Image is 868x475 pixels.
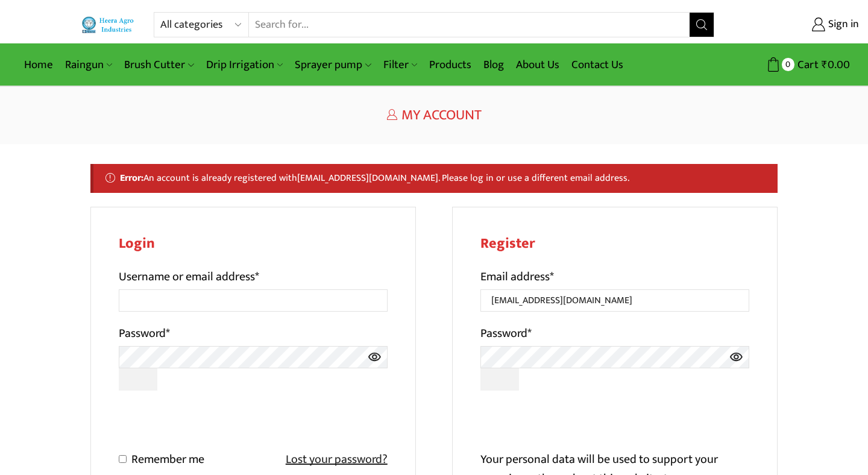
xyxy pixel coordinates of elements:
[120,170,143,186] strong: Error:
[131,449,204,470] span: Remember me
[480,324,532,343] label: Password
[565,51,629,79] a: Contact Us
[794,57,819,73] span: Cart
[120,171,766,185] li: An account is already registered with [EMAIL_ADDRESS][DOMAIN_NAME] . Please log in or use a diffe...
[726,54,850,76] a: 0 Cart ₹0.00
[119,267,259,286] label: Username or email address
[401,103,482,127] span: My Account
[732,14,859,36] a: Sign in
[119,403,302,450] iframe: reCAPTCHA
[249,13,690,37] input: Search for...
[200,51,289,79] a: Drip Irrigation
[119,324,170,343] label: Password
[822,55,850,74] bdi: 0.00
[825,17,859,33] span: Sign in
[822,55,828,74] span: ₹
[18,51,59,79] a: Home
[289,51,377,79] a: Sprayer pump
[286,450,388,469] a: Lost your password?
[480,403,664,450] iframe: reCAPTCHA
[118,51,200,79] a: Brush Cutter
[423,51,477,79] a: Products
[480,267,554,286] label: Email address
[59,51,118,79] a: Raingun
[480,235,749,253] h2: Register
[119,455,127,463] input: Remember me
[377,51,423,79] a: Filter
[480,368,519,391] button: Show password
[119,235,388,253] h2: Login
[690,13,714,37] button: Search button
[510,51,565,79] a: About Us
[782,58,794,71] span: 0
[119,368,157,391] button: Show password
[477,51,510,79] a: Blog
